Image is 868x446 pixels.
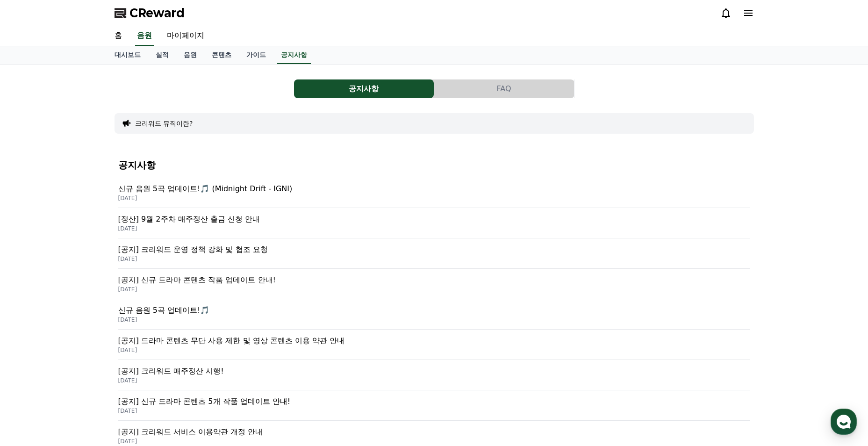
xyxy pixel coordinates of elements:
[294,79,434,98] button: 공지사항
[118,208,750,238] a: [정산] 9월 2주차 매주정산 출금 신청 안내 [DATE]
[118,426,750,438] p: [공지] 크리워드 서비스 이용약관 개정 안내
[277,46,311,64] a: 공지사항
[434,79,574,98] a: FAQ
[118,438,750,445] p: [DATE]
[86,311,97,318] span: 대화
[121,296,179,320] a: 설정
[118,360,750,390] a: [공지] 크리워드 매주정산 시행! [DATE]
[118,225,750,232] p: [DATE]
[107,26,129,46] a: 홈
[118,274,750,286] p: [공지] 신규 드라마 콘텐츠 작품 업데이트 안내!
[118,346,750,354] p: [DATE]
[144,310,156,318] span: 설정
[129,6,185,21] span: CReward
[118,178,750,208] a: 신규 음원 5곡 업데이트!🎵 (Midnight Drift - IGNI) [DATE]
[135,26,154,46] a: 음원
[204,46,239,64] a: 콘텐츠
[118,396,750,407] p: [공지] 신규 드라마 콘텐츠 5개 작품 업데이트 안내!
[118,390,750,421] a: [공지] 신규 드라마 콘텐츠 5개 작품 업데이트 안내! [DATE]
[159,26,212,46] a: 마이페이지
[118,316,750,324] p: [DATE]
[118,407,750,415] p: [DATE]
[135,119,193,128] button: 크리워드 뮤직이란?
[118,330,750,360] a: [공지] 드라마 콘텐츠 무단 사용 제한 및 영상 콘텐츠 이용 약관 안내 [DATE]
[118,305,750,316] p: 신규 음원 5곡 업데이트!🎵
[118,194,750,202] p: [DATE]
[107,46,148,64] a: 대시보드
[118,238,750,269] a: [공지] 크리워드 운영 정책 강화 및 협조 요청 [DATE]
[29,310,35,318] span: 홈
[118,214,750,225] p: [정산] 9월 2주차 매주정산 출금 신청 안내
[118,366,750,377] p: [공지] 크리워드 매주정산 시행!
[118,269,750,299] a: [공지] 신규 드라마 콘텐츠 작품 업데이트 안내! [DATE]
[118,160,750,170] h4: 공지사항
[148,46,176,64] a: 실적
[434,79,574,98] button: FAQ
[118,377,750,384] p: [DATE]
[118,255,750,263] p: [DATE]
[62,296,121,320] a: 대화
[3,296,62,320] a: 홈
[118,335,750,346] p: [공지] 드라마 콘텐츠 무단 사용 제한 및 영상 콘텐츠 이용 약관 안내
[239,46,273,64] a: 가이드
[118,244,750,255] p: [공지] 크리워드 운영 정책 강화 및 협조 요청
[118,299,750,330] a: 신규 음원 5곡 업데이트!🎵 [DATE]
[118,183,750,194] p: 신규 음원 5곡 업데이트!🎵 (Midnight Drift - IGNI)
[118,286,750,293] p: [DATE]
[176,46,204,64] a: 음원
[115,6,185,21] a: CReward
